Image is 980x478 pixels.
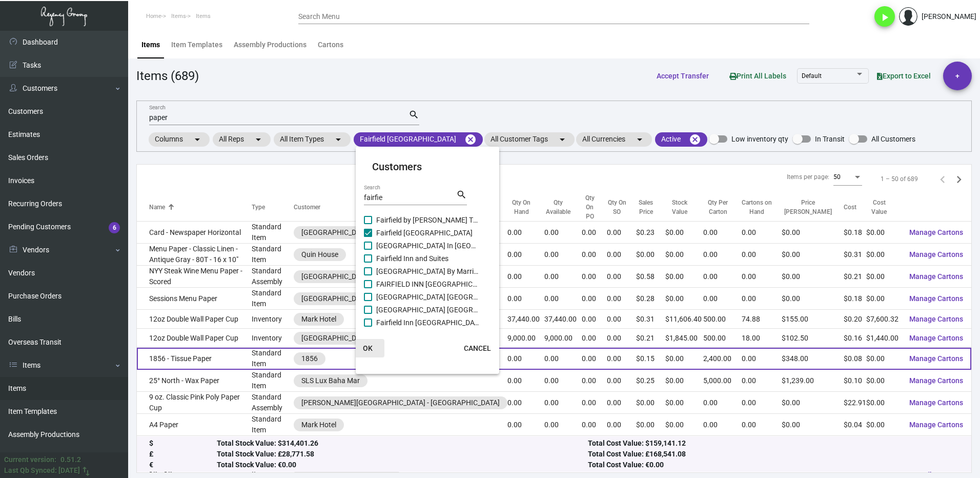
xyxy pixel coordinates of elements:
[456,189,467,201] mat-icon: search
[376,252,479,265] span: Fairfield Inn and Suites
[456,339,499,357] button: CANCEL
[376,227,479,239] span: Fairfield [GEOGRAPHIC_DATA]
[4,454,56,465] div: Current version:
[4,465,80,476] div: Last Qb Synced: [DATE]
[352,339,384,357] button: OK
[376,278,479,290] span: FAIRFIELD INN [GEOGRAPHIC_DATA]
[376,316,479,329] span: Fairfield Inn [GEOGRAPHIC_DATA]
[376,265,479,277] span: [GEOGRAPHIC_DATA] By Marriott
[376,291,479,303] span: [GEOGRAPHIC_DATA] [GEOGRAPHIC_DATA]
[464,344,491,352] span: CANCEL
[363,344,373,352] span: OK
[376,304,479,316] span: [GEOGRAPHIC_DATA] [GEOGRAPHIC_DATA]
[60,454,81,465] div: 0.51.2
[372,159,483,174] mat-card-title: Customers
[376,240,479,252] span: [GEOGRAPHIC_DATA] In [GEOGRAPHIC_DATA] Area South
[376,214,479,226] span: Fairfield by [PERSON_NAME] The Keys Collection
